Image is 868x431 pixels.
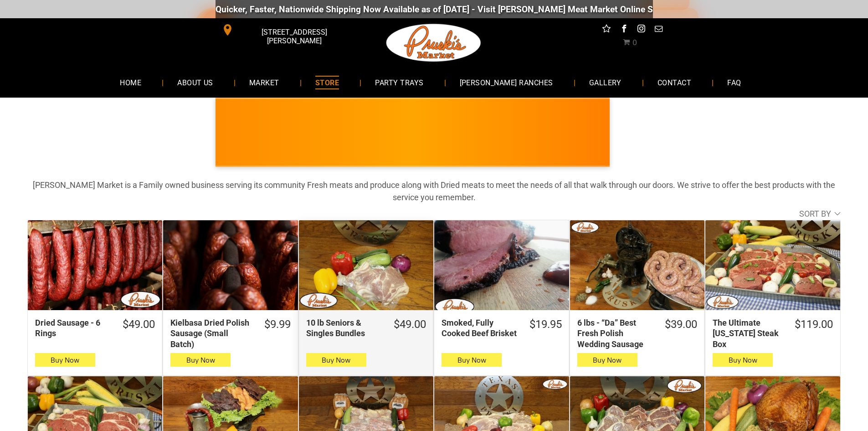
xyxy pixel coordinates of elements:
div: $39.00 [665,317,697,332]
a: $49.0010 lb Seniors & Singles Bundles [299,317,433,339]
span: Buy Now [457,356,486,364]
div: $49.00 [394,317,426,332]
a: $49.00Dried Sausage - 6 Rings [28,317,162,339]
a: $119.00The Ultimate [US_STATE] Steak Box [705,317,840,349]
button: Buy Now [713,353,773,367]
span: [PERSON_NAME] MARKET [595,139,774,153]
button: Buy Now [306,353,366,367]
a: $39.006 lbs - “Da” Best Fresh Polish Wedding Sausage [570,317,704,349]
a: $9.99Kielbasa Dried Polish Sausage (Small Batch) [163,317,298,349]
a: MARKET [236,70,293,94]
a: facebook [618,23,630,37]
a: ABOUT US [164,70,227,94]
div: $19.95 [529,317,562,332]
div: 10 lb Seniors & Singles Bundles [306,317,382,339]
span: Buy Now [593,356,621,364]
span: Buy Now [186,356,215,364]
div: Dried Sausage - 6 Rings [35,317,111,339]
a: Social network [601,23,612,37]
div: $9.99 [264,317,291,332]
div: $49.00 [123,317,155,332]
a: PARTY TRAYS [361,70,437,94]
a: Smoked, Fully Cooked Beef Brisket [434,220,569,310]
div: Kielbasa Dried Polish Sausage (Small Batch) [170,317,252,349]
a: 6 lbs - “Da” Best Fresh Polish Wedding Sausage [570,220,704,310]
a: 10 lb Seniors &amp; Singles Bundles [299,220,433,310]
span: [STREET_ADDRESS][PERSON_NAME] [235,23,353,50]
span: Buy Now [51,356,79,364]
div: Smoked, Fully Cooked Beef Brisket [442,317,517,339]
a: [PERSON_NAME] RANCHES [446,70,567,94]
a: FAQ [714,70,755,94]
span: Buy Now [322,356,350,364]
a: HOME [106,70,155,94]
img: Pruski-s+Market+HQ+Logo2-1920w.png [385,18,483,68]
strong: [PERSON_NAME] Market is a Family owned business serving its community Fresh meats and produce alo... [33,180,835,202]
div: 6 lbs - “Da” Best Fresh Polish Wedding Sausage [577,317,653,349]
button: Buy Now [35,353,95,367]
a: GALLERY [575,70,635,94]
a: instagram [635,23,647,37]
a: $19.95Smoked, Fully Cooked Beef Brisket [434,317,569,339]
a: Kielbasa Dried Polish Sausage (Small Batch) [163,220,298,310]
a: STORE [302,70,353,94]
div: $119.00 [795,317,833,332]
span: 0 [632,38,637,47]
button: Buy Now [442,353,502,367]
a: CONTACT [644,70,705,94]
a: [STREET_ADDRESS][PERSON_NAME] [216,23,355,37]
div: The Ultimate [US_STATE] Steak Box [713,317,782,349]
a: The Ultimate Texas Steak Box [705,220,840,310]
a: email [652,23,664,37]
a: Dried Sausage - 6 Rings [28,220,162,310]
span: Buy Now [729,356,757,364]
button: Buy Now [577,353,637,367]
div: Quicker, Faster, Nationwide Shipping Now Available as of [DATE] - Visit [PERSON_NAME] Meat Market... [204,4,756,15]
button: Buy Now [170,353,231,367]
